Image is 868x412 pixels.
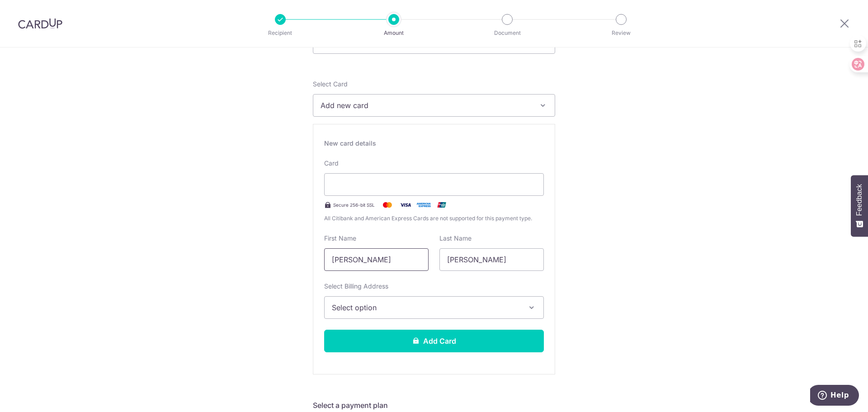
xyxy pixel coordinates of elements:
input: Cardholder First Name [324,248,429,271]
img: CardUp [18,18,62,29]
span: Add new card [321,100,531,111]
img: .alt.amex [415,199,433,210]
label: First Name [324,234,356,243]
span: translation missing: en.payables.payment_networks.credit_card.summary.labels.select_card [313,80,348,88]
h5: Select a payment plan [313,400,555,411]
p: Recipient [247,28,314,38]
img: .alt.unionpay [433,199,451,210]
div: New card details [324,139,544,148]
input: Cardholder Last Name [439,248,544,271]
button: Add Card [324,330,544,352]
label: Card [324,159,339,168]
iframe: Opens a widget where you can find more information [810,385,859,407]
p: Review [588,28,655,38]
button: Select option [324,296,544,319]
p: Amount [360,28,427,38]
button: Add new card [313,94,555,117]
iframe: Secure card payment input frame [332,179,536,190]
img: Visa [396,199,415,210]
p: Document [474,28,541,38]
span: Feedback [855,184,863,216]
label: Select Billing Address [324,282,388,291]
label: Last Name [439,234,472,243]
span: All Citibank and American Express Cards are not supported for this payment type. [324,214,544,223]
button: Feedback - Show survey [851,175,868,237]
span: Secure 256-bit SSL [333,201,375,208]
img: Mastercard [378,199,396,210]
span: Select option [332,302,520,313]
